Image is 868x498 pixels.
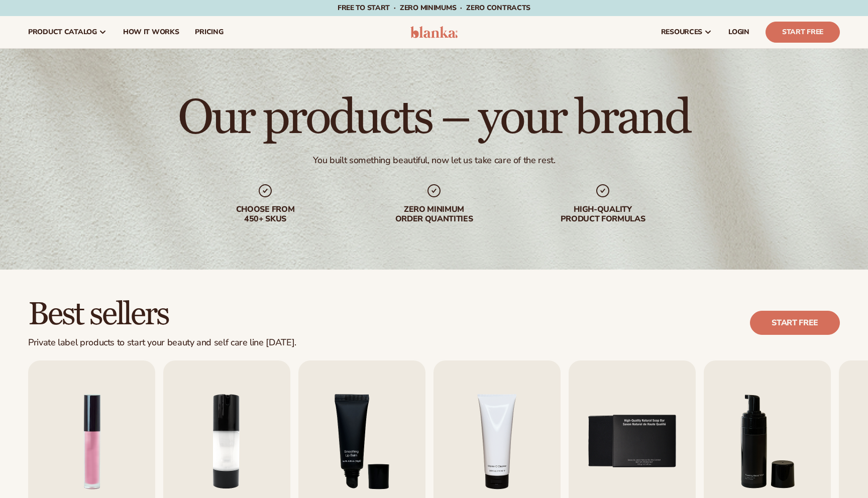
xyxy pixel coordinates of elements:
[661,28,702,36] span: resources
[123,28,179,36] span: How It Works
[728,28,749,36] span: LOGIN
[195,28,223,36] span: pricing
[28,298,296,331] h2: Best sellers
[313,155,556,166] div: You built something beautiful, now let us take care of the rest.
[28,337,296,348] div: Private label products to start your beauty and self care line [DATE].
[187,16,231,48] a: pricing
[201,205,330,224] div: Choose from 450+ Skus
[410,26,458,38] img: logo
[750,311,840,335] a: Start free
[20,16,115,48] a: product catalog
[538,205,667,224] div: High-quality product formulas
[720,16,757,48] a: LOGIN
[338,3,530,13] span: Free to start · ZERO minimums · ZERO contracts
[178,94,690,143] h1: Our products – your brand
[653,16,720,48] a: resources
[766,22,840,43] a: Start Free
[28,28,97,36] span: product catalog
[370,205,498,224] div: Zero minimum order quantities
[115,16,187,48] a: How It Works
